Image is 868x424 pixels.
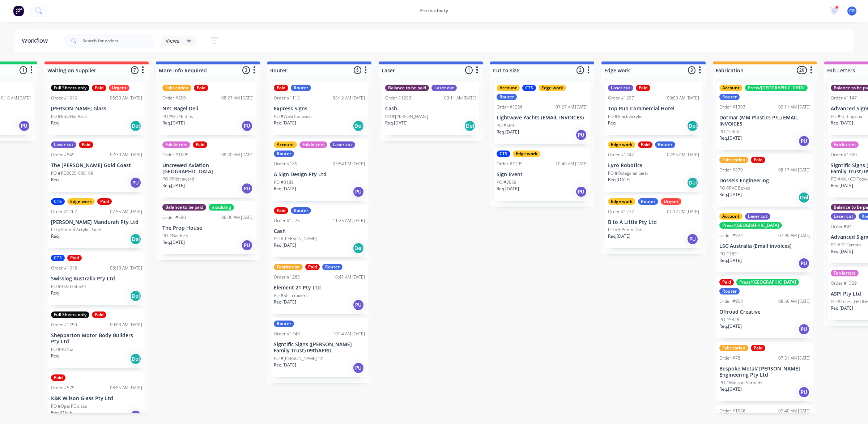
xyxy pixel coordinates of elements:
div: 08:17 AM [DATE] [778,167,810,173]
p: Dotmar (MM Plastics P/L) EMAIL INVOICES [719,115,810,127]
p: Uncrewed Aviation [GEOGRAPHIC_DATA] [162,162,254,175]
p: Req. [51,353,60,359]
div: Router [638,198,658,205]
p: PO #PO2025-008109 [51,170,93,177]
div: CTS [51,198,65,205]
div: Full Sheets only [51,85,89,91]
p: PO #Midland Shrouds [719,380,762,386]
p: [PERSON_NAME] Glass [51,106,142,112]
p: Req. [DATE] [719,257,742,264]
div: Laser cut [608,85,633,91]
div: Router [274,150,294,157]
div: Fab letters [831,141,859,148]
div: Paid [636,85,650,91]
p: LSC Australia (Email invoices) [719,243,810,249]
p: Req. [DATE] [162,182,185,189]
div: Full Sheets onlyPaidOrder #125009:03 AM [DATE]Shepparton Motor Body Builders Pty LtdPO #40762Req.Del [48,309,145,368]
div: PaidRouterOrder #127511:25 AM [DATE]CashPO #[PERSON_NAME]Req.[DATE]Del [271,204,368,258]
div: Order #1329 [831,280,857,287]
div: PU [798,386,810,398]
div: Order #185 [274,161,297,167]
p: Req. [DATE] [831,248,853,255]
p: Req. [DATE] [608,177,630,183]
div: Order #1250 [51,322,77,328]
div: 09:11 AM [DATE] [778,104,810,110]
div: Router [719,94,740,100]
div: Del [798,192,810,203]
div: PaidPress/[GEOGRAPHIC_DATA]RouterOrder #95308:56 AM [DATE]Offroad CreativePO #5828Req.[DATE]PU [716,276,813,338]
p: Req. [DATE] [719,135,742,141]
div: Router [655,141,675,148]
div: Router [291,207,311,214]
div: Order #1297 [608,95,634,101]
p: Req. [DATE] [497,129,519,135]
div: PU [241,120,253,132]
div: Paid [67,255,82,261]
div: Fabrication [719,345,748,351]
div: CTSEdge workPaidOrder #126207:55 AM [DATE][PERSON_NAME] Mandurah Pty LtdPO #Printed Acrylic Panel... [48,195,145,249]
div: 08:56 AM [DATE] [778,298,810,305]
div: Account [719,213,743,220]
div: Press/[GEOGRAPHIC_DATA] [745,85,808,91]
div: Fab letters [299,141,327,148]
div: PU [798,323,810,335]
p: NYC Bagel Deli [162,106,254,112]
div: Order #1303 [719,104,745,110]
div: CTS [522,85,536,91]
p: PO #5828 [719,317,739,323]
p: PO #[PERSON_NAME] "R" [274,355,323,362]
div: FabricationPaidRouterOrder #126310:41 AM [DATE]Element 21 Pty LtdPO #Strip mixersReq.[DATE]PU [271,261,368,314]
p: Req. [51,233,60,239]
p: PO #595mm Door [608,226,644,233]
div: Paid [638,141,652,148]
p: Cash [385,106,476,112]
div: Fabrication [162,85,191,91]
p: PO #[PERSON_NAME] [385,113,428,120]
div: Laser cut [330,141,355,148]
div: Del [687,177,698,188]
p: Req. [51,120,60,126]
div: CTSPaidOrder #131608:13 AM [DATE]Swisslog Australia Pty LtdPO #4500356544Req.Del [48,252,145,305]
p: PO #Strip mixers [274,292,308,299]
div: 09:03 AM [DATE] [110,322,142,328]
div: Order #1262 [51,208,77,215]
div: Account [719,85,743,91]
div: PU [687,233,698,245]
p: Req. [DATE] [719,386,742,393]
p: Req. [DATE] [162,120,185,126]
p: Req. [DATE] [719,191,742,198]
div: Paid [51,374,65,381]
p: Req. [DATE] [162,239,185,246]
div: Laser cut [745,213,770,220]
div: Edge workRouterUrgentOrder #127701:12 PM [DATE]B to A Little Pty LtdPO #595mm DoorReq.[DATE]PU [605,195,702,249]
img: Factory [13,5,24,16]
p: Req. [DATE] [274,120,296,126]
div: AccountLaser cutPress/[GEOGRAPHIC_DATA]Order #93407:39 AM [DATE]LSC Australia (Email invoices)PO ... [716,210,813,272]
p: Sign Event [497,171,588,178]
div: Workflow [22,37,51,45]
div: Laser cut [51,141,76,148]
div: PU [575,186,587,198]
div: Order #934 [719,232,743,239]
div: 09:11 AM [DATE] [444,95,476,101]
div: Order #879 [719,167,743,173]
div: Order #1316 [51,265,77,271]
p: PO #[PERSON_NAME] [274,236,317,242]
p: Req. [51,290,60,296]
div: Account [274,141,297,148]
div: Paid [751,345,765,351]
div: 08:13 AM [DATE] [110,265,142,271]
div: Edge workPaidRouterOrder #124202:55 PM [DATE]Lyro RoboticsPO #Octagonal partsReq.[DATE]Del [605,139,702,192]
div: Del [687,120,698,132]
div: Edge work [608,198,635,205]
div: Paid [97,198,112,205]
p: Req. [DATE] [497,186,519,192]
div: Paid [194,85,208,91]
p: Lightwave Yachts (EMAIL INVOICES) [497,115,588,121]
div: PU [575,129,587,141]
p: PO #2659 [497,179,516,186]
div: PU [241,239,253,251]
div: Order #1242 [608,152,634,158]
div: PU [130,177,141,188]
div: Edge work [513,150,540,157]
